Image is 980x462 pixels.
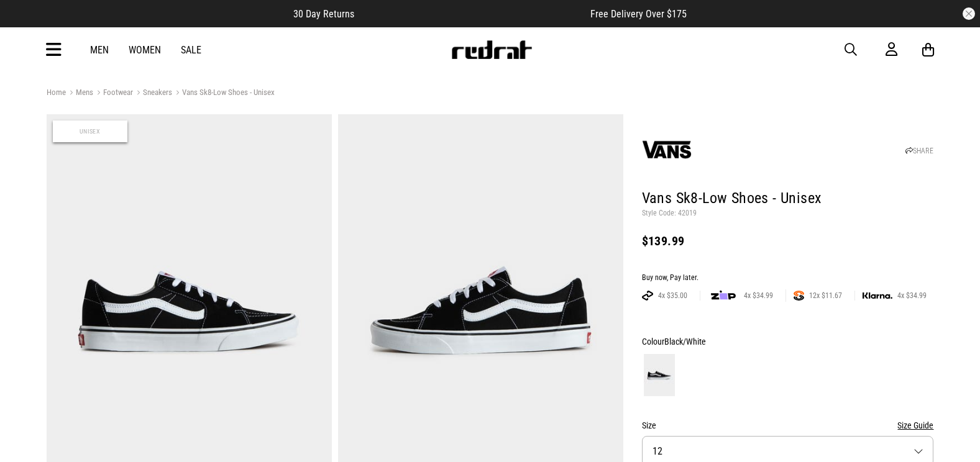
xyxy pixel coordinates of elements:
span: Black/White [664,337,706,346]
span: Unisex [53,120,127,142]
img: SPLITPAY [794,291,804,301]
a: Footwear [93,88,133,99]
img: Vans [642,125,692,174]
span: 12x $11.67 [804,291,847,301]
button: Size Guide [897,418,933,433]
img: Black/White [644,354,675,396]
span: Free Delivery Over $175 [590,8,687,20]
span: 4x $34.99 [739,291,778,301]
a: SHARE [905,147,933,155]
a: Sale [181,44,201,56]
span: 4x $34.99 [892,291,932,301]
p: Style Code: 42019 [642,209,934,219]
a: Vans Sk8-Low Shoes - Unisex [172,88,275,99]
iframe: Customer reviews powered by Trustpilot [379,7,566,20]
a: Women [129,44,161,56]
img: AFTERPAY [642,291,653,301]
h1: Vans Sk8-Low Shoes - Unisex [642,189,934,209]
div: Buy now, Pay later. [642,273,934,283]
a: Men [90,44,109,56]
span: 4x $35.00 [653,291,692,301]
a: Mens [66,88,93,99]
span: 12 [653,445,662,457]
img: KLARNA [863,292,892,299]
div: Colour [642,334,934,349]
img: Redrat logo [451,40,533,59]
div: Size [642,418,934,433]
a: Home [47,88,66,97]
a: Sneakers [133,88,172,99]
img: zip [711,289,736,302]
span: 30 Day Returns [293,8,354,20]
div: $139.99 [642,233,934,248]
